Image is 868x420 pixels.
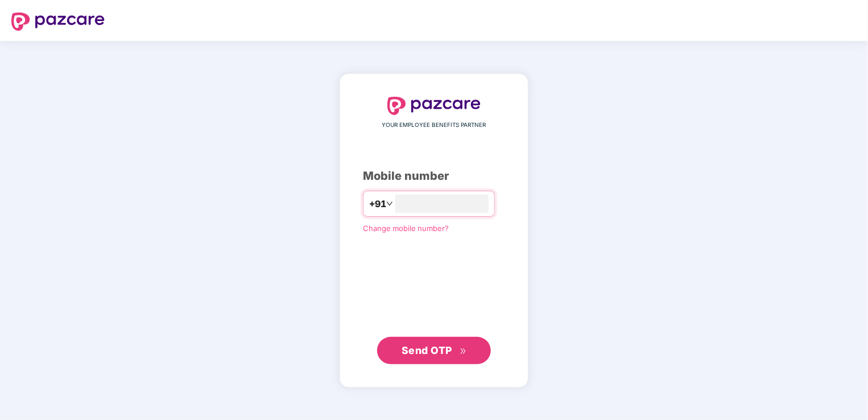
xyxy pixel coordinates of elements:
[402,344,452,356] span: Send OTP
[377,337,491,364] button: Send OTPdouble-right
[369,197,386,211] span: +91
[382,121,486,130] span: YOUR EMPLOYEE BENEFITS PARTNER
[11,13,105,31] img: logo
[363,224,449,233] a: Change mobile number?
[386,200,393,207] span: down
[460,348,467,355] span: double-right
[387,97,481,115] img: logo
[363,167,505,185] div: Mobile number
